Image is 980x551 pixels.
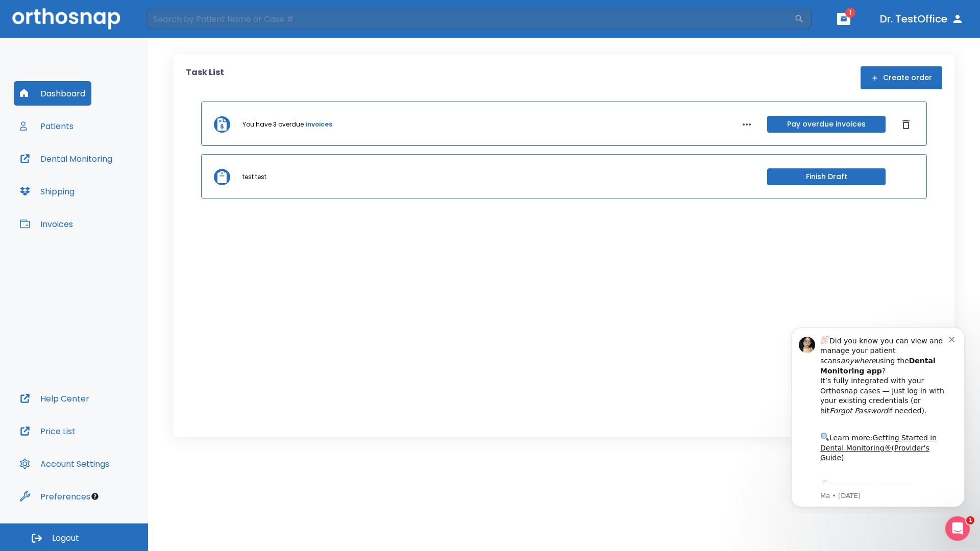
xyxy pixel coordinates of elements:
[44,173,173,182] p: Message from Ma, sent 6w ago
[14,452,115,476] button: Account Settings
[52,533,79,544] span: Logout
[242,120,304,129] p: You have 3 overdue
[306,120,332,129] a: invoices
[898,116,914,133] button: Dismiss
[14,386,95,411] button: Help Center
[966,516,974,524] span: 1
[14,179,81,204] button: Shipping
[173,16,181,24] button: Dismiss notification
[14,146,118,171] button: Dental Monitoring
[776,318,980,513] iframe: Intercom notifications message
[945,516,970,541] iframe: Intercom live chat
[14,81,91,106] button: Dashboard
[12,8,120,29] img: Orthosnap
[767,116,886,133] button: Pay overdue invoices
[14,419,82,443] button: Price List
[44,160,173,212] div: Download the app: | ​ Let us know if you need help getting started!
[242,172,266,182] p: test test
[14,484,96,509] button: Preferences
[861,66,942,89] button: Create order
[876,10,968,28] button: Dr. TestOffice
[186,66,224,89] p: Task List
[14,114,80,138] button: Patients
[845,8,855,18] span: 1
[767,168,886,185] button: Finish Draft
[14,212,79,236] button: Invoices
[146,9,794,29] input: Search by Patient Name or Case #
[44,163,135,181] a: App Store
[90,492,100,501] div: Tooltip anchor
